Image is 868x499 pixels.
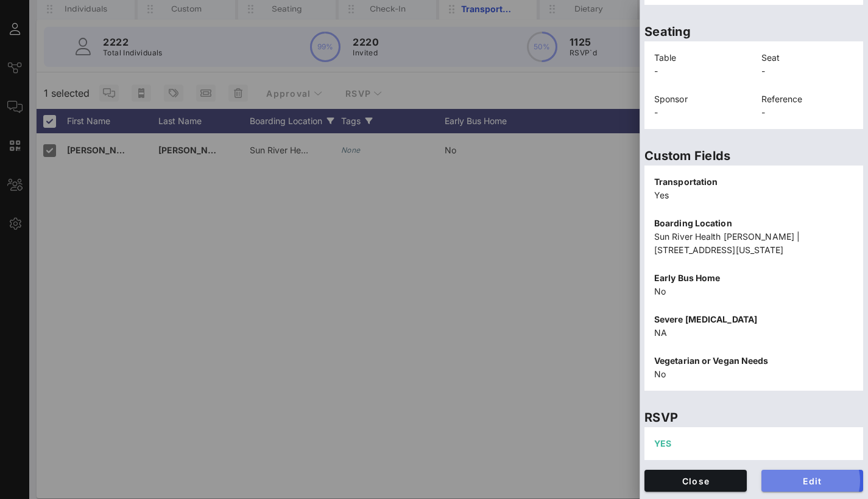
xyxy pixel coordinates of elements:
[654,354,853,368] p: Vegetarian or Vegan Needs
[654,189,853,202] p: Yes
[761,65,854,78] p: -
[761,51,854,65] p: Seat
[654,92,747,106] p: Sponsor
[654,106,747,119] p: -
[654,230,853,257] p: Sun River Health [PERSON_NAME] | [STREET_ADDRESS][US_STATE]
[654,368,853,381] p: No
[654,51,747,65] p: Table
[654,271,853,285] p: Early Bus Home
[654,438,671,448] span: YES
[644,146,863,166] p: Custom Fields
[761,470,864,492] button: Edit
[644,408,863,427] p: RSVP
[644,470,747,492] button: Close
[654,175,853,189] p: Transportation
[654,285,853,298] p: No
[654,326,853,340] p: NA
[644,22,863,41] p: Seating
[761,106,854,119] p: -
[654,65,747,78] p: -
[654,476,737,486] span: Close
[654,313,853,326] p: Severe [MEDICAL_DATA]
[761,92,854,106] p: Reference
[654,217,853,230] p: Boarding Location
[771,476,854,486] span: Edit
